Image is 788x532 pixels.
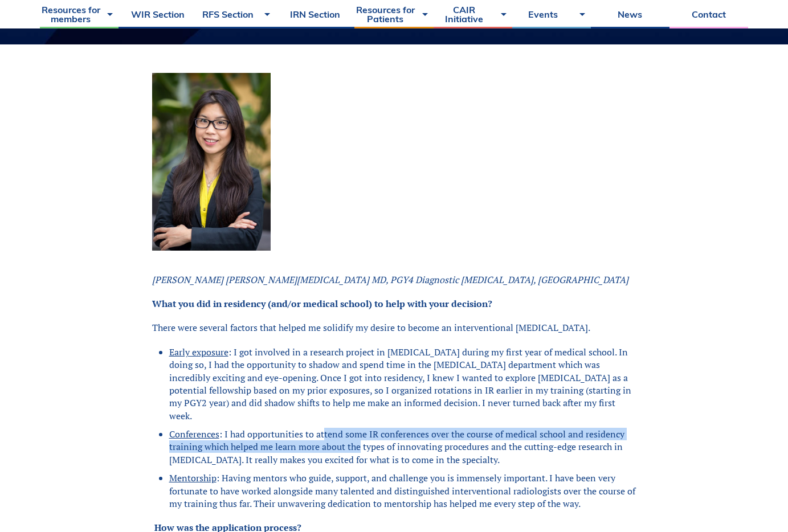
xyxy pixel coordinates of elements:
[169,346,636,422] li: : I got involved in a research project in [MEDICAL_DATA] during my first year of medical school. ...
[152,297,492,310] strong: What you did in residency (and/or medical school) to help with your decision?
[152,273,628,286] em: [PERSON_NAME] [PERSON_NAME][MEDICAL_DATA] MD, PGY4 Diagnostic [MEDICAL_DATA], [GEOGRAPHIC_DATA]
[169,472,217,484] u: Mentorship
[169,428,219,440] u: Conferences
[169,346,228,358] u: Early exposure
[152,73,271,251] img: Mary Jiayi Tao MD, PGY4 Diagnostic Radiology, University of Toronto
[169,428,636,466] li: : I had opportunities to attend some IR conferences over the course of medical school and residen...
[152,321,636,334] p: There were several factors that helped me solidify my desire to become an interventional [MEDICAL...
[169,472,636,510] li: : Having mentors who guide, support, and challenge you is immensely important. I have been very f...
